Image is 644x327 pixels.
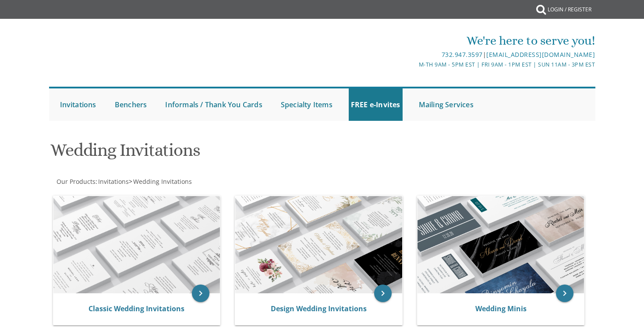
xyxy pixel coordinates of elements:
a: Informals / Thank You Cards [163,88,264,121]
a: Benchers [113,88,149,121]
a: keyboard_arrow_right [374,285,392,302]
div: We're here to serve you! [231,32,595,49]
a: Design Wedding Invitations [271,304,367,313]
a: keyboard_arrow_right [556,285,573,302]
span: > [129,177,192,186]
img: Classic Wedding Invitations [53,196,220,293]
a: Invitations [97,177,129,186]
span: Wedding Invitations [133,177,192,186]
a: Mailing Services [417,88,476,121]
img: Design Wedding Invitations [235,196,402,293]
img: Wedding Minis [418,196,584,293]
div: M-Th 9am - 5pm EST | Fri 9am - 1pm EST | Sun 11am - 3pm EST [231,60,595,69]
span: Invitations [98,177,129,186]
h1: Wedding Invitations [50,141,408,166]
div: : [49,177,322,186]
a: 732.947.3597 [442,50,483,59]
a: Classic Wedding Invitations [88,304,184,313]
a: Wedding Minis [475,304,527,313]
a: FREE e-Invites [349,88,403,121]
div: | [231,49,595,60]
a: Invitations [58,88,99,121]
a: Our Products [56,177,96,186]
a: [EMAIL_ADDRESS][DOMAIN_NAME] [486,50,595,59]
a: Wedding Invitations [132,177,192,186]
a: Specialty Items [279,88,335,121]
a: keyboard_arrow_right [192,285,209,302]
